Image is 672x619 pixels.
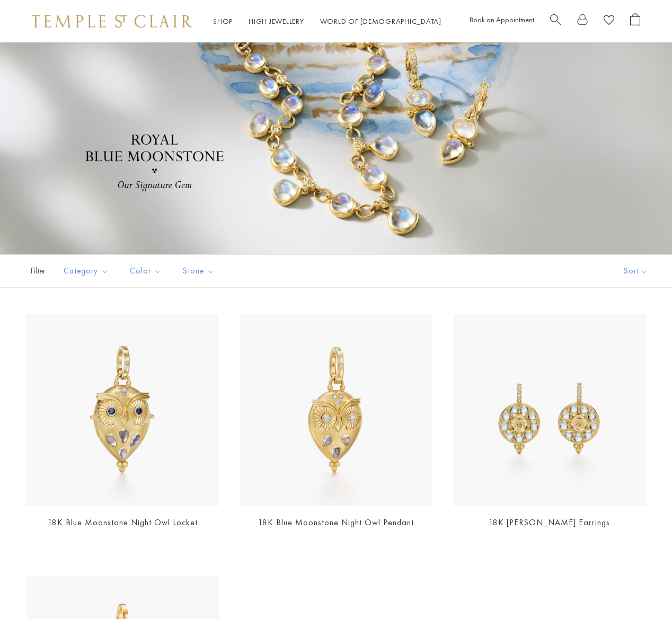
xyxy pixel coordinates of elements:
a: E34861-LUNAHABME34861-LUNAHABM [453,314,646,507]
img: Temple St. Clair [32,15,192,28]
a: World of [DEMOGRAPHIC_DATA]World of [DEMOGRAPHIC_DATA] [320,16,441,26]
nav: Main navigation [213,15,441,28]
span: Stone [178,264,223,278]
span: Color [125,264,170,278]
img: P34614-OWLOCBM [26,314,219,507]
button: Category [56,259,117,283]
a: 18K [PERSON_NAME] Earrings [489,517,610,528]
a: Open Shopping Bag [630,13,640,30]
img: E34861-LUNAHABM [453,314,646,507]
button: Color [122,259,170,283]
img: P34115-OWLBM [240,314,432,507]
a: View Wishlist [604,13,614,30]
a: 18K Blue Moonstone Night Owl Locket [48,517,198,528]
a: High JewelleryHigh Jewellery [249,16,304,26]
a: P34115-OWLBMP34115-OWLBM [240,314,432,507]
span: Category [58,264,117,278]
a: Book an Appointment [470,15,534,24]
a: 18K Blue Moonstone Night Owl Pendant [258,517,414,528]
a: P34614-OWLOCBMP34614-OWLOCBM [26,314,219,507]
button: Stone [175,259,223,283]
a: ShopShop [213,16,233,26]
button: Show sort by [600,255,672,287]
a: Search [550,13,561,30]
